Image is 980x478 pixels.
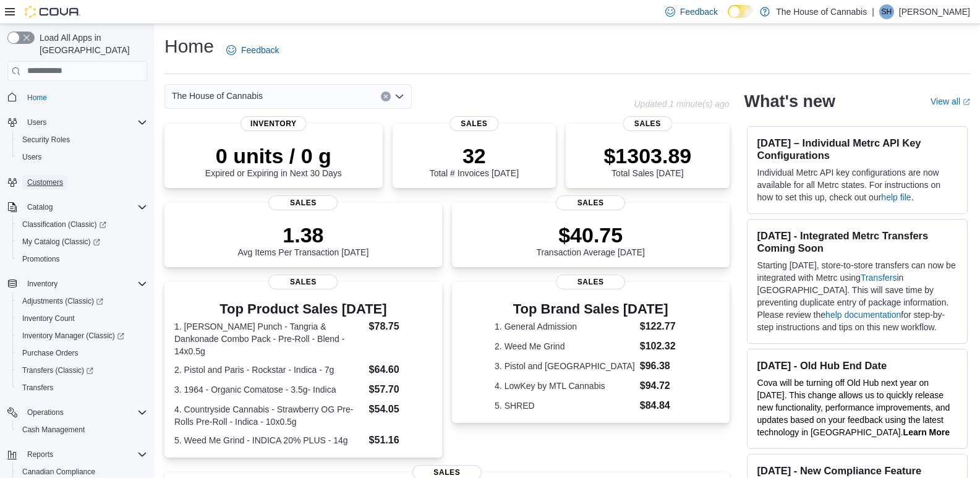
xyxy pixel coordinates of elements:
span: Feedback [680,6,718,18]
p: Individual Metrc API key configurations are now available for all Metrc states. For instructions ... [757,166,957,203]
button: Inventory Count [12,310,152,327]
dd: $122.77 [640,319,687,334]
span: SH [882,4,892,19]
p: The House of Cannabis [776,4,867,19]
div: Expired or Expiring in Next 30 Days [205,143,342,178]
p: $1303.89 [603,143,691,168]
dt: 5. Weed Me Grind - INDICA 20% PLUS - 14g [174,434,364,446]
button: Home [2,88,152,106]
div: Avg Items Per Transaction [DATE] [237,223,369,257]
h3: Top Product Sales [DATE] [174,302,432,317]
span: Inventory [22,276,147,291]
p: | [872,4,874,19]
button: Clear input [381,92,391,101]
span: Feedback [241,44,279,56]
a: Purchase Orders [17,346,83,361]
span: Sales [556,275,625,289]
button: Operations [2,404,152,421]
dd: $96.38 [640,359,687,373]
svg: External link [963,98,970,106]
dt: 4. Countryside Cannabis - Strawberry OG Pre-Rolls Pre-Roll - Indica - 10x0.5g [174,403,364,428]
dd: $57.70 [369,382,432,397]
button: Operations [22,405,69,420]
a: Customers [22,175,68,190]
span: Catalog [27,202,53,212]
a: Adjustments (Classic) [17,294,108,309]
button: Promotions [12,250,152,268]
span: Sales [268,195,338,210]
input: Dark Mode [728,5,754,18]
p: 0 units / 0 g [205,143,342,168]
h3: [DATE] - Old Hub End Date [757,359,957,372]
a: Feedback [221,38,284,62]
dd: $84.84 [640,398,687,413]
span: Inventory Manager (Classic) [17,328,147,343]
span: Canadian Compliance [22,467,95,477]
p: $40.75 [536,223,645,247]
p: 32 [430,143,519,168]
dt: 1. [PERSON_NAME] Punch - Tangria & Dankonade Combo Pack - Pre-Roll - Blend - 14x0.5g [174,320,364,357]
dt: 1. General Admission [495,320,635,333]
span: Sales [268,275,338,289]
span: Security Roles [22,135,70,145]
span: Users [22,152,41,162]
dt: 4. LowKey by MTL Cannabis [495,380,635,392]
a: Inventory Manager (Classic) [17,328,129,343]
span: Users [17,150,147,164]
h2: What's new [744,92,835,111]
span: Operations [22,405,147,420]
span: Classification (Classic) [22,220,106,229]
span: Home [27,93,47,103]
span: Promotions [17,252,147,267]
button: Users [12,148,152,166]
span: Inventory Manager (Classic) [22,331,124,341]
button: Users [22,115,51,130]
span: Users [27,117,46,127]
span: Sales [623,116,672,131]
a: My Catalog (Classic) [17,234,105,249]
span: Users [22,115,147,130]
dt: 3. Pistol and [GEOGRAPHIC_DATA] [495,360,635,372]
span: Promotions [22,254,60,264]
span: Inventory Count [22,314,75,323]
span: Transfers (Classic) [22,365,93,375]
span: Classification (Classic) [17,217,147,232]
button: Catalog [22,200,58,215]
a: Classification (Classic) [17,217,111,232]
dd: $94.72 [640,378,687,393]
span: Inventory Count [17,311,147,326]
span: Operations [27,408,64,417]
dt: 5. SHRED [495,399,635,412]
a: My Catalog (Classic) [12,233,152,250]
div: Transaction Average [DATE] [536,223,645,257]
span: My Catalog (Classic) [22,237,100,247]
a: Transfers (Classic) [17,363,98,378]
span: Transfers [22,383,53,393]
dt: 3. 1964 - Organic Comatose - 3.5g- Indica [174,383,364,396]
span: Sales [556,195,625,210]
button: Reports [2,446,152,463]
span: My Catalog (Classic) [17,234,147,249]
dt: 2. Pistol and Paris - Rockstar - Indica - 7g [174,364,364,376]
h3: [DATE] - Integrated Metrc Transfers Coming Soon [757,229,957,254]
a: Learn More [903,427,950,437]
button: Customers [2,173,152,191]
span: Cash Management [22,425,85,435]
a: help file [881,192,911,202]
a: View allExternal link [931,96,970,106]
span: Customers [27,177,63,187]
img: Cova [25,6,80,18]
span: Cova will be turning off Old Hub next year on [DATE]. This change allows us to quickly release ne... [757,378,950,437]
h3: Top Brand Sales [DATE] [495,302,686,317]
p: Updated 1 minute(s) ago [634,99,729,109]
button: Users [2,114,152,131]
a: Inventory Count [17,311,80,326]
a: Transfers [17,380,58,395]
span: Reports [27,450,53,459]
span: Customers [22,174,147,190]
button: Inventory [22,276,62,291]
span: Inventory [27,279,58,289]
button: Security Roles [12,131,152,148]
span: Inventory [241,116,307,131]
h1: Home [164,34,214,59]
